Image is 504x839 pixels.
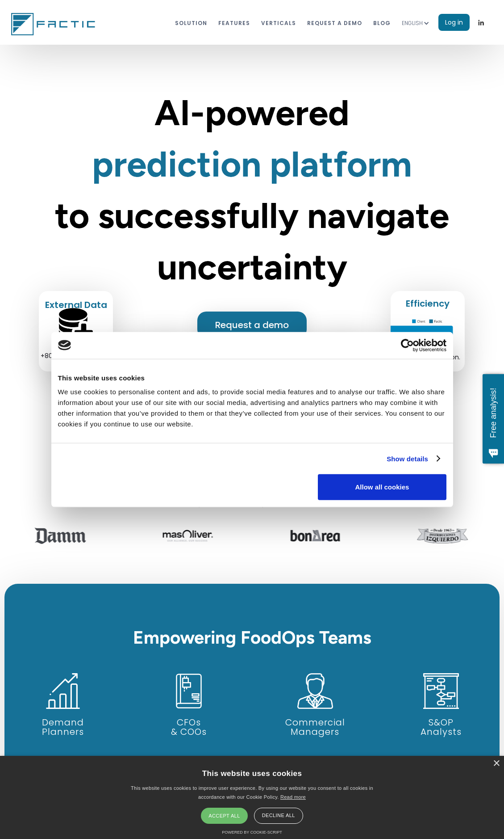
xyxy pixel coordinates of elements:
h2: External Data [43,298,109,312]
div: ENGLISH [402,19,423,28]
a: Usercentrics Cookiebot - opens in a new window [368,338,446,352]
span: AI-powered to successfully navigate uncertainty [55,91,449,288]
a: REQUEST A DEMO [307,14,362,31]
div: Commercial Managers [257,718,374,737]
span: This website uses cookies to improve user experience. By using our website you consent to all coo... [131,785,373,800]
div: CFOs & COOs [130,718,247,737]
div: S&OP Analysts [383,718,500,737]
a: Read more [280,794,306,800]
a: Show details [387,453,439,464]
a: blog [373,14,391,31]
div: ENGLISH [402,8,438,37]
div: Decline all [254,808,303,824]
div: Demand Planners [4,718,121,737]
a: Powered by cookie-script [222,830,282,835]
strong: prediction platform ‍ [92,143,412,186]
div: +80 external data sets [41,351,111,360]
a: VERTICALS [261,14,296,31]
img: logo [58,340,71,350]
button: Allow all cookies [318,474,446,500]
a: features [218,14,250,31]
a: Request a demo [197,312,307,338]
h2: Efficiency [404,297,452,310]
div: This website uses cookies [58,372,446,383]
h1: Empowering FoodOps Teams [4,628,500,646]
a: Log in [438,14,470,31]
div: × [493,760,500,767]
a: Solution [175,14,207,31]
div: This website uses cookies [202,763,302,784]
div: We use cookies to personalise content and ads, to provide social media features and to analyse ou... [58,387,446,430]
div: Accept all [201,808,247,824]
